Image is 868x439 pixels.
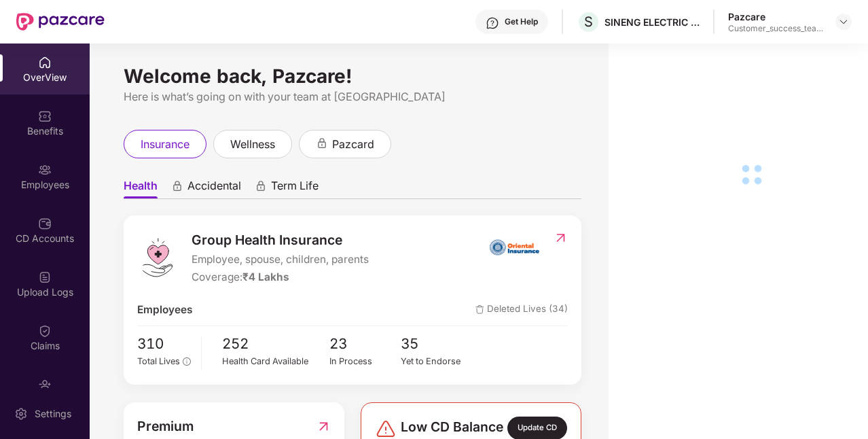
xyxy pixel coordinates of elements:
span: 252 [222,333,329,355]
span: Employees [137,302,192,318]
img: svg+xml;base64,PHN2ZyBpZD0iRW5kb3JzZW1lbnRzIiB4bWxucz0iaHR0cDovL3d3dy53My5vcmcvMjAwMC9zdmciIHdpZH... [38,378,52,391]
div: Pazcare [728,10,823,23]
span: Group Health Insurance [192,230,369,250]
img: svg+xml;base64,PHN2ZyBpZD0iRW1wbG95ZWVzIiB4bWxucz0iaHR0cDovL3d3dy53My5vcmcvMjAwMC9zdmciIHdpZHRoPS... [38,163,52,177]
img: insurerIcon [489,230,540,264]
img: deleteIcon [475,305,484,314]
span: wellness [230,136,275,153]
div: Welcome back, Pazcare! [124,71,581,82]
span: Total Lives [137,356,180,366]
div: animation [316,137,328,150]
img: svg+xml;base64,PHN2ZyBpZD0iSG9tZSIgeG1sbnM9Imh0dHA6Ly93d3cudzMub3JnLzIwMDAvc3ZnIiB3aWR0aD0iMjAiIG... [38,56,52,69]
span: Term Life [271,179,319,198]
div: Customer_success_team_lead [728,23,823,34]
span: ₹4 Lakhs [242,270,289,283]
span: Health [124,179,158,198]
span: 35 [401,333,473,355]
div: Settings [31,407,75,421]
span: pazcard [332,136,374,153]
div: Health Card Available [222,355,329,368]
span: S [584,14,593,30]
div: Coverage: [192,269,369,285]
div: Here is what’s going on with your team at [GEOGRAPHIC_DATA] [124,88,581,105]
div: SINENG ELECTRIC ([GEOGRAPHIC_DATA]) PRIVATE LIMITED [604,16,700,29]
img: New Pazcare Logo [16,13,105,31]
span: info-circle [183,357,190,365]
div: Get Help [505,16,538,27]
div: animation [171,180,183,192]
span: Employee, spouse, children, parents [192,251,369,268]
img: svg+xml;base64,PHN2ZyBpZD0iQmVuZWZpdHMiIHhtbG5zPSJodHRwOi8vd3d3LnczLm9yZy8yMDAwL3N2ZyIgd2lkdGg9Ij... [38,109,52,123]
span: insurance [141,136,189,153]
span: Accidental [187,179,241,198]
span: 23 [329,333,401,355]
img: svg+xml;base64,PHN2ZyBpZD0iVXBsb2FkX0xvZ3MiIGRhdGEtbmFtZT0iVXBsb2FkIExvZ3MiIHhtbG5zPSJodHRwOi8vd3... [38,270,52,284]
div: animation [255,180,267,192]
img: svg+xml;base64,PHN2ZyBpZD0iRHJvcGRvd24tMzJ4MzIiIHhtbG5zPSJodHRwOi8vd3d3LnczLm9yZy8yMDAwL3N2ZyIgd2... [838,16,849,27]
div: In Process [329,355,401,368]
div: Yet to Endorse [401,355,473,368]
span: 310 [137,333,191,355]
img: logo [137,237,178,278]
img: RedirectIcon [554,231,568,245]
img: svg+xml;base64,PHN2ZyBpZD0iQ0RfQWNjb3VudHMiIGRhdGEtbmFtZT0iQ0QgQWNjb3VudHMiIHhtbG5zPSJodHRwOi8vd3... [38,217,52,230]
img: svg+xml;base64,PHN2ZyBpZD0iQ2xhaW0iIHhtbG5zPSJodHRwOi8vd3d3LnczLm9yZy8yMDAwL3N2ZyIgd2lkdGg9IjIwIi... [38,324,52,338]
span: Deleted Lives (34) [475,302,568,318]
img: RedirectIcon [317,416,331,436]
img: svg+xml;base64,PHN2ZyBpZD0iSGVscC0zMngzMiIgeG1sbnM9Imh0dHA6Ly93d3cudzMub3JnLzIwMDAvc3ZnIiB3aWR0aD... [486,16,499,30]
img: svg+xml;base64,PHN2ZyBpZD0iU2V0dGluZy0yMHgyMCIgeG1sbnM9Imh0dHA6Ly93d3cudzMub3JnLzIwMDAvc3ZnIiB3aW... [14,407,28,421]
span: Premium [137,416,194,436]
